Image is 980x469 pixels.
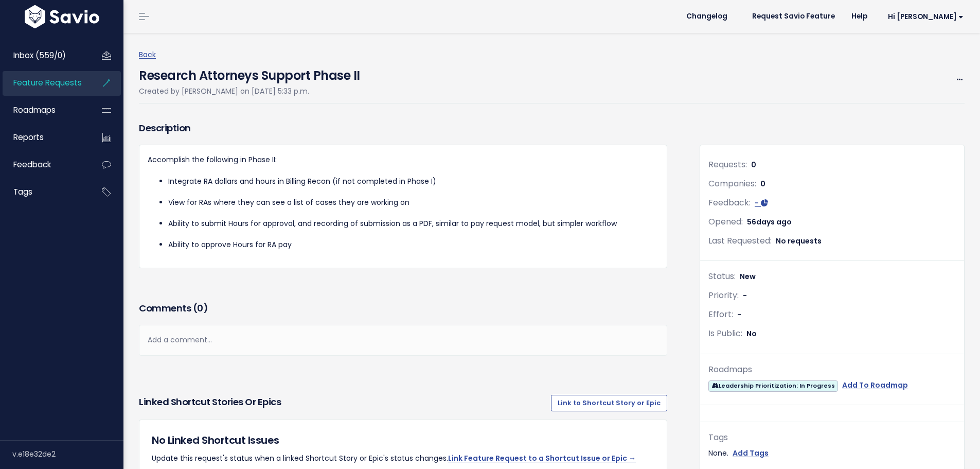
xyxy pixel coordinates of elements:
[3,153,85,177] a: Feedback
[152,432,654,448] h5: No Linked Shortcut Issues
[139,301,667,316] h3: Comments ( )
[776,236,822,246] span: No requests
[743,290,747,301] span: -
[756,217,792,227] span: days ago
[755,198,768,208] a: -
[168,238,658,251] p: Ability to approve Hours for RA pay
[708,178,756,189] span: Companies:
[139,325,667,355] div: Add a comment...
[139,86,309,96] span: Created by [PERSON_NAME] on [DATE] 5:33 p.m.
[708,216,743,228] span: Opened:
[708,362,956,377] div: Roadmaps
[740,271,756,282] span: New
[747,217,792,227] span: 56
[755,198,759,208] span: -
[168,217,658,230] p: Ability to submit Hours for approval, and recording of submission as a PDF, similar to pay reques...
[197,302,203,315] span: 0
[842,379,908,392] a: Add To Roadmap
[13,77,82,88] span: Feature Requests
[708,159,747,170] span: Requests:
[760,179,765,189] span: 0
[551,395,667,411] a: Link to Shortcut Story or Epic
[708,327,742,339] span: Is Public:
[13,50,66,61] span: Inbox (559/0)
[708,430,956,445] div: Tags
[686,13,727,20] span: Changelog
[22,5,102,28] img: logo-white.9d6f32f41409.svg
[12,441,123,467] div: v.e18e32de2
[708,447,956,460] div: None.
[13,186,32,197] span: Tags
[708,380,838,391] span: Leadership Prioritization: In Progress
[708,289,739,301] span: Priority:
[888,13,964,21] span: Hi [PERSON_NAME]
[3,71,85,95] a: Feature Requests
[744,9,843,24] a: Request Savio Feature
[733,447,769,460] a: Add Tags
[168,175,658,188] p: Integrate RA dollars and hours in Billing Recon (if not completed in Phase I)
[152,452,654,465] p: Update this request's status when a linked Shortcut Story or Epic's status changes.
[168,196,658,209] p: View for RAs where they can see a list of cases they are working on
[148,153,658,166] p: Accomplish the following in Phase II:
[708,308,733,320] span: Effort:
[3,180,85,204] a: Tags
[139,121,667,135] h3: Description
[448,453,636,463] a: Link Feature Request to a Shortcut Issue or Epic →
[708,270,736,282] span: Status:
[139,395,281,411] h3: Linked Shortcut Stories or Epics
[13,159,51,170] span: Feedback
[751,160,756,170] span: 0
[746,328,757,339] span: No
[708,235,772,247] span: Last Requested:
[13,132,44,143] span: Reports
[139,61,360,85] h4: Research Attorneys Support Phase II
[3,98,85,122] a: Roadmaps
[3,126,85,149] a: Reports
[3,44,85,67] a: Inbox (559/0)
[737,309,741,320] span: -
[13,105,56,115] span: Roadmaps
[708,379,838,392] a: Leadership Prioritization: In Progress
[708,197,751,209] span: Feedback:
[876,9,972,25] a: Hi [PERSON_NAME]
[139,49,156,60] a: Back
[843,9,876,24] a: Help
